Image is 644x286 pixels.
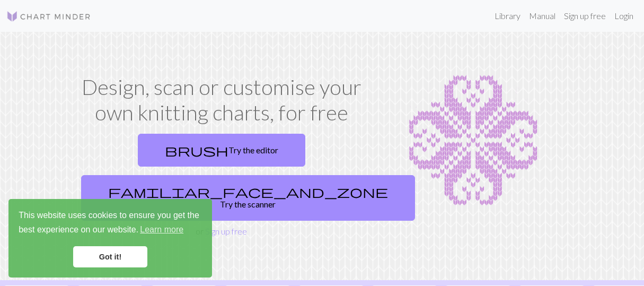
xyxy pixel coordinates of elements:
[560,5,610,27] a: Sign up free
[8,199,212,278] div: cookieconsent
[77,74,366,125] h1: Design, scan or customise your own knitting charts, for free
[165,143,228,158] span: brush
[108,184,388,199] span: familiar_face_and_zone
[73,246,147,267] a: dismiss cookie message
[205,226,247,236] a: Sign up free
[138,134,305,167] a: Try the editor
[138,222,185,238] a: learn more about cookies
[379,74,568,207] img: Chart example
[610,5,638,27] a: Login
[525,5,560,27] a: Manual
[77,129,366,238] div: or
[6,10,91,23] img: Logo
[81,175,415,221] a: Try the scanner
[490,5,525,27] a: Library
[19,209,202,238] span: This website uses cookies to ensure you get the best experience on our website.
